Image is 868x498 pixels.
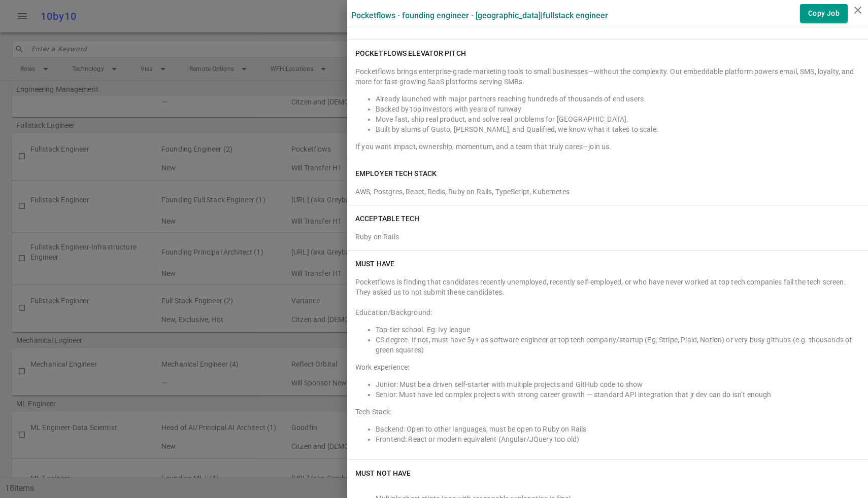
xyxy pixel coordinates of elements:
[800,4,848,23] button: Copy Job
[355,228,860,242] div: Ruby on Rails
[355,407,860,417] div: Tech Stack:
[355,468,411,478] h6: Must NOT Have
[376,114,860,124] li: Move fast, ship real product, and solve real problems for [GEOGRAPHIC_DATA].
[355,259,394,269] h6: Must Have
[376,124,860,134] li: Built by alums of Gusto, [PERSON_NAME], and Qualified, we know what it takes to scale.
[376,325,860,335] li: Top-tier school. Eg: Ivy league
[852,4,864,16] i: close
[355,214,420,224] h6: ACCEPTABLE TECH
[376,104,860,114] li: Backed by top investors with years of runway
[376,335,860,355] li: CS degree. If not, must have 5y+ as software engineer at top tech company/startup (Eg: Stripe, Pl...
[376,94,860,104] li: Already launched with major partners reaching hundreds of thousands of end users.
[351,11,608,20] label: Pocketflows - Founding Engineer - [GEOGRAPHIC_DATA] | Fullstack Engineer
[355,141,860,152] div: If you want impact, ownership, momentum, and a team that truly cares—join us.
[355,188,570,196] span: AWS, Postgres, React, Redis, Ruby on Rails, TypeScript, Kubernetes
[376,389,860,400] li: Senior: Must have led complex projects with strong career growth — standard API integration that ...
[376,379,860,389] li: Junior: Must be a driven self-starter with multiple projects and GitHub code to show
[355,277,860,297] div: Pocketflows is finding that candidates recently unemployed, recently self-employed, or who have n...
[376,434,860,444] li: Frontend: React or modern equivalent (Angular/JQuery too old)
[376,424,860,434] li: Backend: Open to other languages, must be open to Ruby on Rails
[355,307,860,317] div: Education/Background:
[355,66,860,87] div: Pocketflows brings enterprise-grade marketing tools to small businesses—without the complexity. O...
[355,48,466,58] h6: Pocketflows elevator pitch
[355,362,860,372] div: Work experience:
[355,168,437,179] h6: EMPLOYER TECH STACK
